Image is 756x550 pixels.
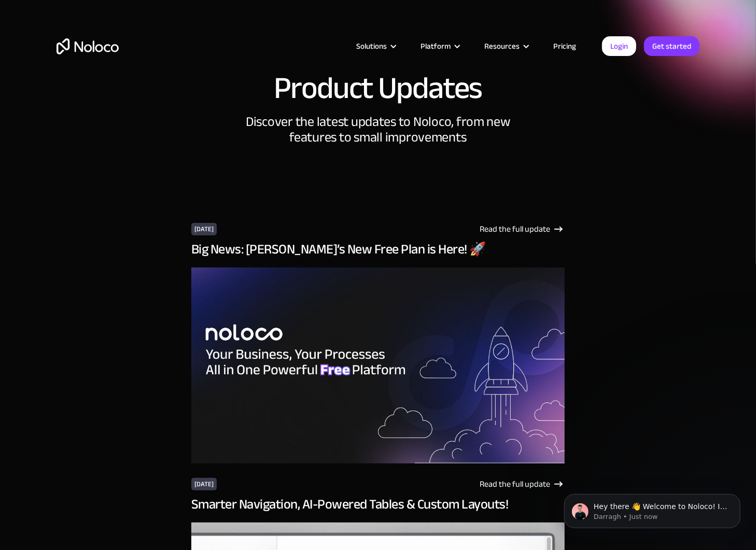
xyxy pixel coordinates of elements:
div: Solutions [356,39,387,53]
div: Platform [421,39,451,53]
h2: Discover the latest updates to Noloco, from new features to small improvements [222,114,534,145]
div: Read the full update [480,223,550,235]
h3: Smarter Navigation, AI-Powered Tables & Custom Layouts! [191,497,565,512]
div: Read the full update [480,478,550,490]
h3: Big News: [PERSON_NAME]’s New Free Plan is Here! 🚀 [191,242,565,257]
div: Platform [408,39,471,53]
div: [DATE] [191,478,217,490]
a: Get started [644,36,699,56]
iframe: Intercom notifications message [549,472,756,545]
a: Pricing [540,39,589,53]
a: Login [602,36,636,56]
div: Resources [484,39,520,53]
a: home [57,38,119,54]
div: Solutions [343,39,408,53]
a: [DATE]Read the full update [191,478,565,490]
h1: Product Updates [274,73,482,104]
a: [DATE]Read the full update [191,223,565,235]
div: Resources [471,39,540,53]
div: [DATE] [191,223,217,235]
